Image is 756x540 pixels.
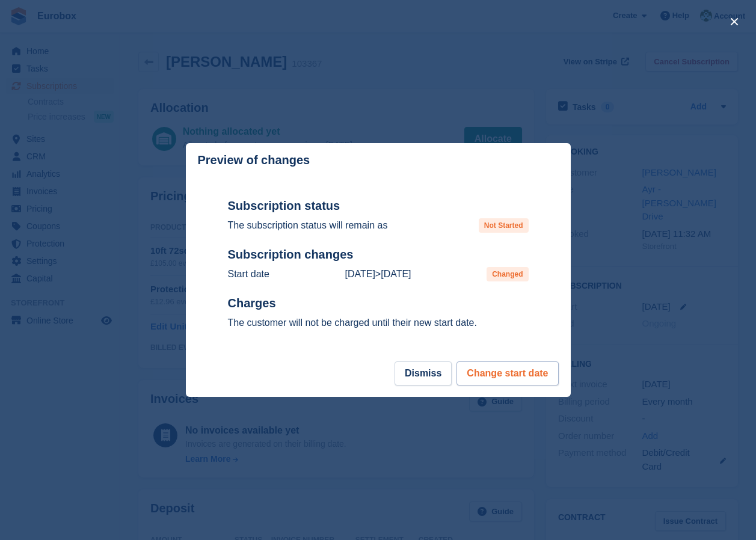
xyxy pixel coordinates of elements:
[228,247,529,262] h2: Subscription changes
[228,218,388,233] p: The subscription status will remain as
[345,269,375,279] time: 2025-09-01 00:00:00 UTC
[395,361,452,385] button: Dismiss
[228,316,529,330] p: The customer will not be charged until their new start date.
[487,267,528,281] span: Changed
[345,267,411,281] p: >
[228,267,269,281] p: Start date
[228,198,529,213] h2: Subscription status
[479,218,529,233] span: Not Started
[725,12,744,31] button: close
[456,361,558,385] button: Change start date
[381,269,411,279] time: 2025-09-16 23:00:00 UTC
[198,153,310,167] p: Preview of changes
[228,296,529,311] h2: Charges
